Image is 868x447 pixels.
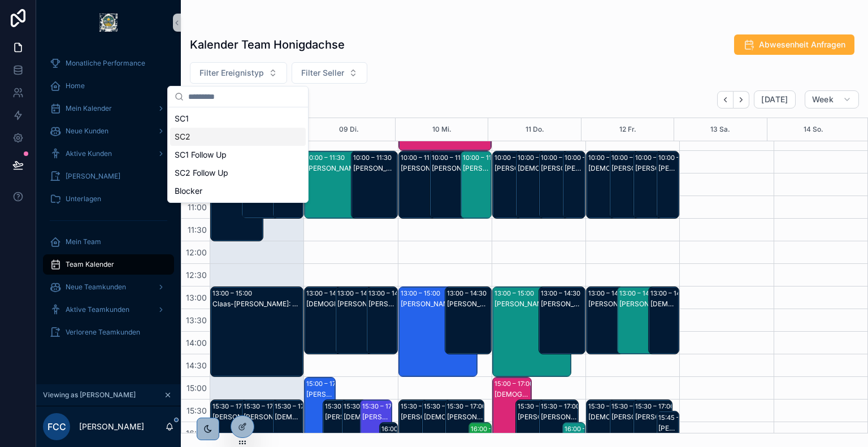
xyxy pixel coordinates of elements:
[633,151,672,218] div: 10:00 – 11:30[PERSON_NAME]: SC1
[36,45,181,357] div: scrollable content
[563,151,585,218] div: 10:00 – 11:30[PERSON_NAME]: SC1
[493,151,531,218] div: 10:00 – 11:30[PERSON_NAME]: SC1
[565,164,584,173] div: [PERSON_NAME]: SC1
[306,378,348,389] div: 15:00 – 17:00
[588,164,624,173] div: [DEMOGRAPHIC_DATA][PERSON_NAME]: SC1
[183,248,210,257] span: 12:00
[170,182,306,200] div: Blocker
[541,300,584,309] div: [PERSON_NAME]: SC1
[43,300,174,320] a: Aktive Teamkunden
[353,152,394,163] div: 10:00 – 11:30
[43,76,174,96] a: Home
[471,423,513,435] div: 16:00 – 18:00
[399,151,451,218] div: 10:00 – 11:30[PERSON_NAME]: SC1
[611,152,653,163] div: 10:00 – 11:30
[493,287,571,376] div: 13:00 – 15:00[PERSON_NAME]: SC2
[399,287,477,376] div: 13:00 – 15:00[PERSON_NAME]: SC2
[447,288,489,299] div: 13:00 – 14:30
[305,287,357,354] div: 13:00 – 14:30[DEMOGRAPHIC_DATA][PERSON_NAME]: SC1
[635,164,671,173] div: [PERSON_NAME]: SC1
[43,121,174,141] a: Neue Kunden
[185,202,210,212] span: 11:00
[351,151,397,218] div: 10:00 – 11:30[PERSON_NAME]: SC1
[183,338,210,348] span: 14:00
[447,300,491,309] div: [PERSON_NAME]: SC1
[305,151,383,218] div: 10:00 – 11:30[PERSON_NAME]: SC1 Follow Up
[336,287,388,354] div: 13:00 – 14:30[PERSON_NAME]: SC1
[381,423,423,435] div: 16:00 – 17:30
[658,164,678,173] div: [PERSON_NAME]: SC1
[79,421,144,432] p: [PERSON_NAME]
[539,151,578,218] div: 10:00 – 11:30[PERSON_NAME]: SC1
[306,152,348,163] div: 10:00 – 11:30
[610,151,648,218] div: 10:00 – 11:30[PERSON_NAME]: SC1
[190,37,345,53] h1: Kalender Team Honigdachse
[759,39,845,50] span: Abwesenheit Anfragen
[516,151,554,218] div: 10:00 – 11:30[DEMOGRAPHIC_DATA][PERSON_NAME]: SC1
[401,413,437,422] div: [PERSON_NAME]: SC1
[170,128,306,146] div: SC2
[339,118,359,141] div: 09 Di.
[804,118,823,141] button: 14 So.
[619,300,669,309] div: [PERSON_NAME]: SC1 Follow Up
[430,151,482,218] div: 10:00 – 11:30[PERSON_NAME]: SC1
[588,413,624,422] div: [DEMOGRAPHIC_DATA][PERSON_NAME]: SC1
[541,401,583,412] div: 15:30 – 17:00
[211,287,303,376] div: 13:00 – 15:00Claas-[PERSON_NAME]: Do not Book
[43,390,136,400] span: Viewing as [PERSON_NAME]
[183,315,210,325] span: 13:30
[344,401,385,412] div: 15:30 – 17:00
[212,401,254,412] div: 15:30 – 17:00
[432,118,452,141] button: 10 Mi.
[306,164,382,173] div: [PERSON_NAME]: SC1 Follow Up
[43,98,174,119] a: Mein Kalender
[43,322,174,342] a: Verlorene Teamkunden
[635,152,676,163] div: 10:00 – 11:30
[539,287,585,354] div: 13:00 – 14:30[PERSON_NAME]: SC1
[424,413,460,422] div: [DEMOGRAPHIC_DATA][PERSON_NAME]: SC1
[306,288,349,299] div: 13:00 – 14:30
[401,164,450,173] div: [PERSON_NAME]: SC1
[190,62,287,84] button: Select Button
[494,164,531,173] div: [PERSON_NAME]: SC1
[306,300,356,309] div: [DEMOGRAPHIC_DATA][PERSON_NAME]: SC1
[184,383,210,393] span: 15:00
[292,62,367,84] button: Select Button
[66,260,114,269] span: Team Kalender
[619,118,636,141] div: 12 Fr.
[611,164,648,173] div: [PERSON_NAME]: SC1
[463,164,491,173] div: [PERSON_NAME]: SC1 Follow Up
[170,164,306,182] div: SC2 Follow Up
[43,254,174,275] a: Team Kalender
[368,300,396,309] div: [PERSON_NAME]: SC1
[183,270,210,280] span: 12:30
[734,34,854,55] button: Abwesenheit Anfragen
[447,413,483,422] div: [PERSON_NAME]: SC1
[66,328,140,337] span: Verlorene Teamkunden
[461,151,491,218] div: 10:00 – 11:30[PERSON_NAME]: SC1 Follow Up
[43,166,174,186] a: [PERSON_NAME]
[401,300,476,309] div: [PERSON_NAME]: SC2
[518,413,554,422] div: [PERSON_NAME]: SC1
[587,151,625,218] div: 10:00 – 11:30[DEMOGRAPHIC_DATA][PERSON_NAME]: SC1
[66,283,126,292] span: Neue Teamkunden
[306,390,335,399] div: [PERSON_NAME]: SC2
[588,401,630,412] div: 15:30 – 17:00
[66,149,112,158] span: Aktive Kunden
[362,401,404,412] div: 15:30 – 17:00
[812,94,834,105] span: Week
[424,401,466,412] div: 15:30 – 17:00
[463,152,504,163] div: 10:00 – 11:30
[301,67,344,79] span: Filter Seller
[754,90,795,109] button: [DATE]
[212,300,302,309] div: Claas-[PERSON_NAME]: Do not Book
[325,401,367,412] div: 15:30 – 17:00
[587,287,639,354] div: 13:00 – 14:30[PERSON_NAME]: SC1
[170,146,306,164] div: SC1 Follow Up
[275,401,316,412] div: 15:30 – 17:00
[494,288,537,299] div: 13:00 – 15:00
[168,107,308,202] div: Suggestions
[649,287,679,354] div: 13:00 – 14:30[DEMOGRAPHIC_DATA][PERSON_NAME]: SC1
[494,390,531,399] div: [DEMOGRAPHIC_DATA][PERSON_NAME]: SC2
[588,300,638,309] div: [PERSON_NAME]: SC1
